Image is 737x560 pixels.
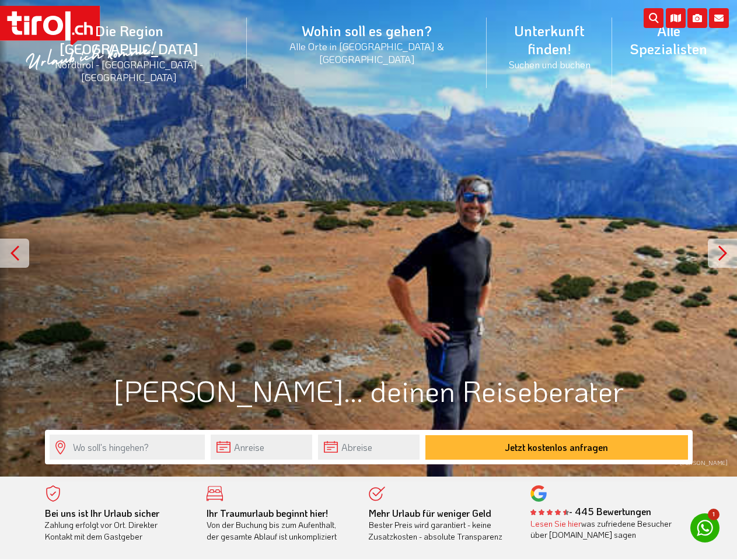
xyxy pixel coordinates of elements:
[690,513,719,542] a: 1
[369,507,491,519] b: Mehr Urlaub für weniger Geld
[709,8,729,28] i: Kontakt
[211,435,312,460] input: Anreise
[530,518,581,529] a: Lesen Sie hier
[207,507,328,519] b: Ihr Traumurlaub beginnt hier!
[530,518,675,541] div: was zufriedene Besucher über [DOMAIN_NAME] sagen
[45,374,693,407] h1: [PERSON_NAME]... deinen Reiseberater
[12,9,247,97] a: Die Region [GEOGRAPHIC_DATA]Nordtirol - [GEOGRAPHIC_DATA] - [GEOGRAPHIC_DATA]
[45,508,190,542] div: Zahlung erfolgt vor Ort. Direkter Kontakt mit dem Gastgeber
[369,508,514,542] div: Bester Preis wird garantiert - keine Zusatzkosten - absolute Transparenz
[530,505,651,517] b: - 445 Bewertungen
[501,58,598,71] small: Suchen und buchen
[247,9,487,78] a: Wohin soll es gehen?Alle Orte in [GEOGRAPHIC_DATA] & [GEOGRAPHIC_DATA]
[687,8,707,28] i: Fotogalerie
[318,435,420,460] input: Abreise
[666,8,686,28] i: Karte öffnen
[425,435,688,460] button: Jetzt kostenlos anfragen
[261,40,473,65] small: Alle Orte in [GEOGRAPHIC_DATA] & [GEOGRAPHIC_DATA]
[45,507,159,519] b: Bei uns ist Ihr Urlaub sicher
[207,508,351,542] div: Von der Buchung bis zum Aufenthalt, der gesamte Ablauf ist unkompliziert
[26,58,233,83] small: Nordtirol - [GEOGRAPHIC_DATA] - [GEOGRAPHIC_DATA]
[50,435,205,460] input: Wo soll's hingehen?
[487,9,612,83] a: Unterkunft finden!Suchen und buchen
[612,9,725,71] a: Alle Spezialisten
[708,509,719,520] span: 1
